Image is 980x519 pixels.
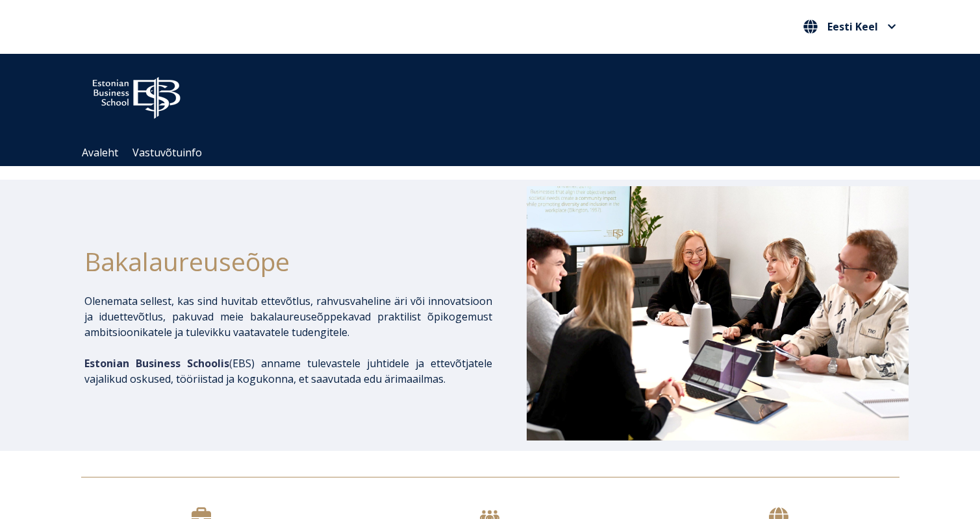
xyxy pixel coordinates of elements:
[82,145,118,160] a: Avaleht
[84,242,492,280] h1: Bakalaureuseõpe
[800,16,899,38] nav: Vali oma keel
[84,293,492,340] p: Olenemata sellest, kas sind huvitab ettevõtlus, rahvusvaheline äri või innovatsioon ja iduettevõt...
[84,356,492,387] p: EBS) anname tulevastele juhtidele ja ettevõtjatele vajalikud oskused, tööriistad ja kogukonna, et...
[527,186,909,441] img: Bakalaureusetudengid
[75,139,919,166] div: Navigation Menu
[84,356,232,370] span: (
[81,67,192,123] img: ebs_logo2016_white
[800,16,899,37] button: Eesti Keel
[827,21,878,32] span: Eesti Keel
[132,145,202,160] a: Vastuvõtuinfo
[84,356,229,370] span: Estonian Business Schoolis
